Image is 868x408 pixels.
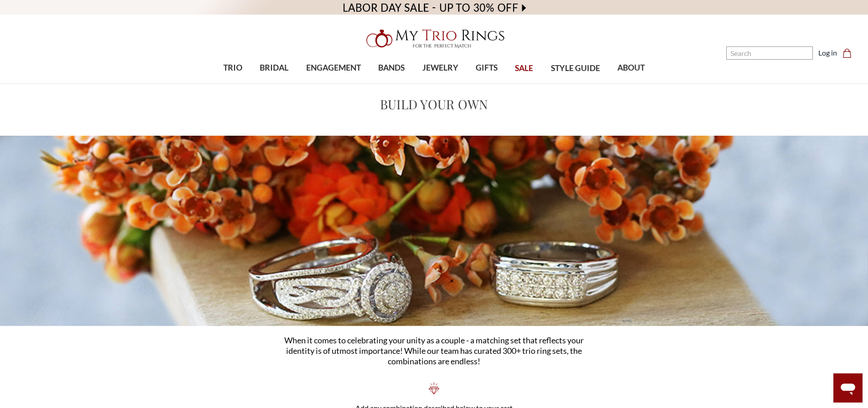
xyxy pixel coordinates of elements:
[422,62,458,74] span: JEWELRY
[818,47,837,58] a: Log in
[506,54,542,83] a: SALE
[476,62,498,74] span: GIFTS
[842,47,857,58] a: Cart with 0 items
[467,53,506,83] a: GIFTS
[306,62,361,74] span: ENGAGEMENT
[251,53,297,83] a: BRIDAL
[370,53,413,83] a: BANDS
[270,83,279,84] button: submenu toggle
[609,53,653,83] a: ABOUT
[387,83,396,84] button: submenu toggle
[413,53,467,83] a: JEWELRY
[228,83,237,84] button: submenu toggle
[515,62,533,74] span: SALE
[329,83,338,84] button: submenu toggle
[726,46,813,60] input: Search
[378,62,405,74] span: BANDS
[551,62,600,74] span: STYLE GUIDE
[617,62,645,74] span: ABOUT
[542,54,608,83] a: STYLE GUIDE
[361,24,507,53] img: My Trio Rings
[298,53,370,83] a: ENGAGEMENT
[112,95,757,114] h1: Build Your Own
[215,53,251,83] a: TRIO
[627,83,636,84] button: submenu toggle
[260,62,288,74] span: BRIDAL
[482,83,491,84] button: submenu toggle
[842,49,852,58] svg: cart.cart_preview
[252,24,616,53] a: My Trio Rings
[223,62,242,74] span: TRIO
[436,83,445,84] button: submenu toggle
[284,335,584,366] span: When it comes to celebrating your unity as a couple - a matching set that reflects your identity ...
